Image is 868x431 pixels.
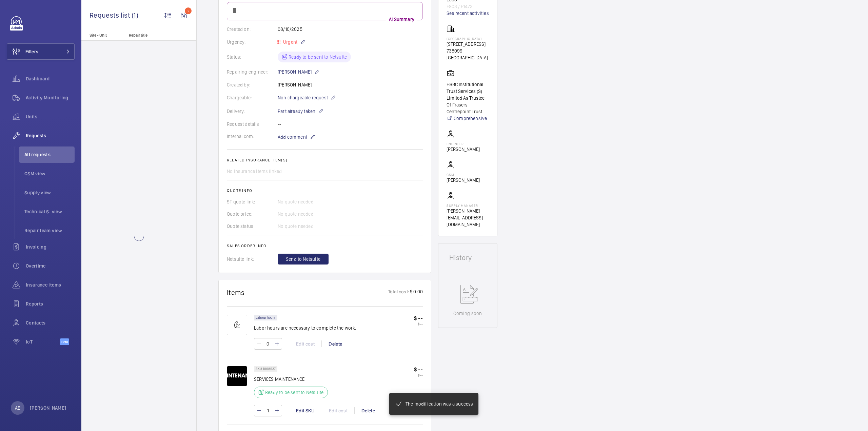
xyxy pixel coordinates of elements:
h2: Related insurance item(s) [227,158,423,162]
span: CSM view [24,170,75,177]
p: The modification was a success [406,400,473,407]
span: Contacts [26,319,75,326]
span: Overtime [26,262,75,269]
p: $ -- [414,366,423,373]
p: Engineer [447,142,480,146]
span: Requests [26,132,75,139]
p: AI Summary [386,16,417,23]
span: Supply view [24,189,75,196]
p: [GEOGRAPHIC_DATA] [447,37,489,41]
p: $ -- [414,373,423,377]
p: [PERSON_NAME] [447,146,480,153]
div: Delete [354,407,382,414]
span: Requests list [90,11,132,19]
span: Invoicing [26,243,75,250]
span: Beta [60,338,69,345]
a: Comprehensive [447,115,489,122]
span: Repair team view [24,227,75,234]
p: AE [15,405,20,411]
p: Coming soon [453,310,482,317]
span: Filters [25,48,38,55]
h2: Sales order info [227,243,423,248]
p: $ -- [414,322,423,326]
p: Total cost: [388,288,409,297]
span: Insurance items [26,281,75,288]
p: SERVICES MAINTENANCE [254,376,328,383]
h1: History [449,254,486,261]
p: Labour hours [256,316,276,319]
span: All requests [24,151,75,158]
p: [PERSON_NAME][EMAIL_ADDRESS][DOMAIN_NAME] [447,208,489,228]
div: Delete [321,340,349,347]
p: Repair title [129,33,174,38]
p: [PERSON_NAME] [447,177,480,183]
button: Filters [7,43,75,60]
p: Site - Unit [81,33,126,38]
p: $ 0.00 [409,288,423,297]
span: Add comment [278,134,307,140]
span: Technical S. view [24,208,75,215]
p: $ -- [414,315,423,322]
p: Supply manager [447,203,489,208]
p: SKU 1008537 [256,368,276,370]
span: Reports [26,300,75,307]
p: CSM [447,173,480,177]
p: [STREET_ADDRESS] [447,41,489,47]
p: HSBC Institutional Trust Services (S) Limited As Trustee Of Frasers Centrepoint Trust [447,81,489,115]
span: Dashboard [26,75,75,82]
p: Ready to be sent to Netsuite [265,389,323,396]
span: Non chargeable request [278,94,328,101]
button: Send to Netsuite [278,254,329,265]
img: muscle-sm.svg [227,315,247,335]
p: [PERSON_NAME] [30,405,66,411]
span: Units [26,113,75,120]
p: [PERSON_NAME] [278,68,320,76]
h2: Quote info [227,188,423,193]
a: See recent activities [447,10,489,17]
p: ES03 / E1473 [447,3,489,10]
img: Km33JILPo7XhB1uRwyyWT09Ug4rK46SSHHPdKXWmjl7lqZFy.png [227,366,247,386]
div: Edit SKU [289,407,322,414]
p: Part already taken [278,107,323,115]
p: Labor hours are necessary to complete the work. [254,325,356,331]
p: 738099 [GEOGRAPHIC_DATA] [447,47,489,61]
span: Send to Netsuite [286,256,320,262]
span: IoT [26,338,60,345]
h1: Items [227,288,245,297]
span: Urgent [282,39,297,45]
span: Activity Monitoring [26,94,75,101]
